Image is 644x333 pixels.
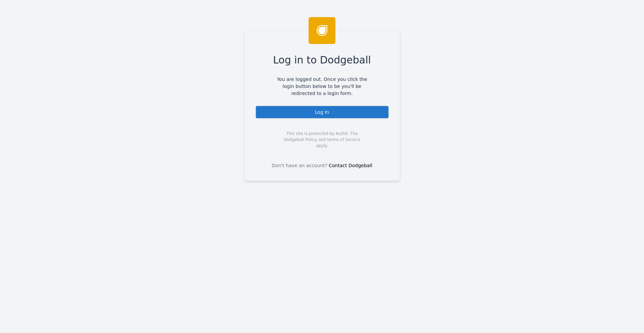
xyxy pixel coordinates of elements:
[278,131,366,149] span: This site is protected by Auth0. The Dodgeball Policy and terms of Service apply.
[273,52,371,67] span: Log in to Dodgeball
[329,163,372,168] a: Contact Dodgeball
[272,162,327,169] span: Don't have an account?
[272,76,372,97] span: You are logged out. Once you click the login button below to be you'll be redirected to a login f...
[255,105,389,119] div: Log In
